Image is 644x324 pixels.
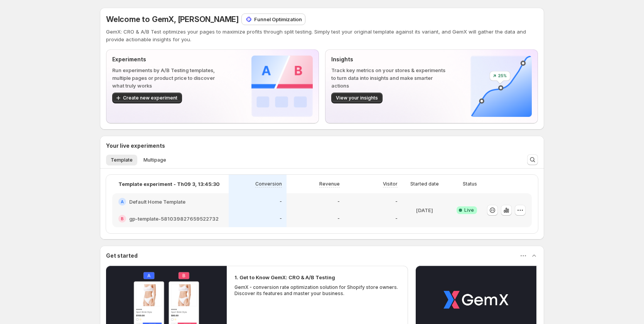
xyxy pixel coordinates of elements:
[251,56,313,117] img: Experiments
[245,15,253,23] img: Funnel Optimization
[280,199,282,205] p: -
[463,181,477,187] p: Status
[337,216,340,222] p: -
[106,15,239,24] span: Welcome to GemX, [PERSON_NAME]
[527,154,538,165] button: Search and filter results
[112,66,227,89] p: Run experiments by A/B Testing templates, multiple pages or product price to discover what truly ...
[470,56,532,117] img: Insights
[331,93,383,103] button: View your insights
[111,157,133,163] span: Template
[129,198,185,206] h2: Default Home Template
[106,252,138,260] h3: Get started
[395,216,398,222] p: -
[337,199,340,205] p: -
[280,216,282,222] p: -
[234,284,400,297] p: GemX - conversion rate optimization solution for Shopify store owners. Discover its features and ...
[118,180,219,188] p: Template experiment - Th09 3, 13:45:30
[255,181,282,187] p: Conversion
[416,206,433,214] p: [DATE]
[112,56,227,63] p: Experiments
[464,207,474,213] span: Live
[143,157,166,163] span: Multipage
[319,181,340,187] p: Revenue
[121,216,124,221] h2: B
[254,15,302,23] p: Funnel Optimization
[234,273,335,281] h2: 1. Get to Know GemX: CRO & A/B Testing
[123,95,177,101] span: Create new experiment
[331,56,446,63] p: Insights
[395,199,398,205] p: -
[383,181,398,187] p: Visitor
[106,28,538,43] p: GemX: CRO & A/B Test optimizes your pages to maximize profits through split testing. Simply test ...
[112,93,182,103] button: Create new experiment
[121,199,124,204] h2: A
[106,142,165,150] h3: Your live experiments
[410,181,439,187] p: Started date
[331,66,446,89] p: Track key metrics on your stores & experiments to turn data into insights and make smarter actions
[129,215,219,223] h2: gp-template-581039827659522732
[336,95,378,101] span: View your insights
